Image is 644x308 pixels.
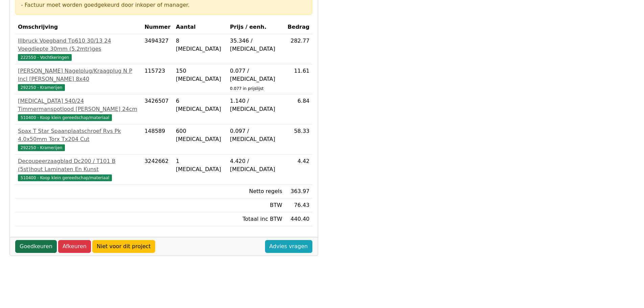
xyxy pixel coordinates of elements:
td: Totaal inc BTW [227,212,285,226]
td: 58.33 [285,124,312,155]
td: 282.77 [285,34,312,64]
td: BTW [227,198,285,212]
th: Nummer [142,20,173,34]
div: 6 [MEDICAL_DATA] [176,97,224,113]
span: 292250 - Kramerijen [18,84,65,91]
td: 76.43 [285,198,312,212]
th: Bedrag [285,20,312,34]
div: Spax T Star Spaanplaatschroef Rvs Pk 4.0x50mm Torx Tx204 Cut [18,127,139,143]
div: 1.140 / [MEDICAL_DATA] [230,97,282,113]
a: Niet voor dit project [92,240,155,253]
a: Spax T Star Spaanplaatschroef Rvs Pk 4.0x50mm Torx Tx204 Cut292250 - Kramerijen [18,127,139,151]
div: 4.420 / [MEDICAL_DATA] [230,157,282,173]
div: - Factuur moet worden goedgekeurd door inkoper of manager. [21,1,307,9]
div: 8 [MEDICAL_DATA] [176,37,224,53]
div: 0.077 / [MEDICAL_DATA] [230,67,282,83]
td: 440.40 [285,212,312,226]
a: Illbruck Voegband Tp610 30/13 24 Voegdiepte 30mm (5.2mtr)ges222550 - Vochtkeringen [18,37,139,61]
sub: 0.077 in prijslijst [230,86,263,91]
div: 600 [MEDICAL_DATA] [176,127,224,143]
td: 363.97 [285,185,312,198]
div: Illbruck Voegband Tp610 30/13 24 Voegdiepte 30mm (5.2mtr)ges [18,37,139,53]
td: 3494327 [142,34,173,64]
div: [PERSON_NAME] Nagelplug/Kraagplug N P Incl [PERSON_NAME] 8x40 [18,67,139,83]
td: 3242662 [142,155,173,185]
td: 4.42 [285,155,312,185]
span: 222550 - Vochtkeringen [18,54,72,61]
th: Prijs / eenh. [227,20,285,34]
div: Decoupeerzaagblad Dc200 / T101 B (5st)hout Laminaten En Kunst [18,157,139,173]
td: 148589 [142,124,173,155]
a: [PERSON_NAME] Nagelplug/Kraagplug N P Incl [PERSON_NAME] 8x40292250 - Kramerijen [18,67,139,91]
span: 292250 - Kramerijen [18,144,65,151]
a: Decoupeerzaagblad Dc200 / T101 B (5st)hout Laminaten En Kunst510400 - Koop klein gereedschap/mate... [18,157,139,182]
a: Afkeuren [58,240,91,253]
td: 11.61 [285,64,312,94]
div: 0.097 / [MEDICAL_DATA] [230,127,282,143]
a: Advies vragen [265,240,312,253]
div: 1 [MEDICAL_DATA] [176,157,224,173]
td: 6.84 [285,94,312,124]
th: Omschrijving [15,20,142,34]
div: [MEDICAL_DATA] 540/24 Timmermanspotlood [PERSON_NAME] 24cm [18,97,139,113]
a: [MEDICAL_DATA] 540/24 Timmermanspotlood [PERSON_NAME] 24cm510400 - Koop klein gereedschap/materiaal [18,97,139,121]
span: 510400 - Koop klein gereedschap/materiaal [18,174,112,181]
div: 35.346 / [MEDICAL_DATA] [230,37,282,53]
td: Netto regels [227,185,285,198]
span: 510400 - Koop klein gereedschap/materiaal [18,114,112,121]
a: Goedkeuren [15,240,57,253]
div: 150 [MEDICAL_DATA] [176,67,224,83]
th: Aantal [173,20,227,34]
td: 115723 [142,64,173,94]
td: 3426507 [142,94,173,124]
